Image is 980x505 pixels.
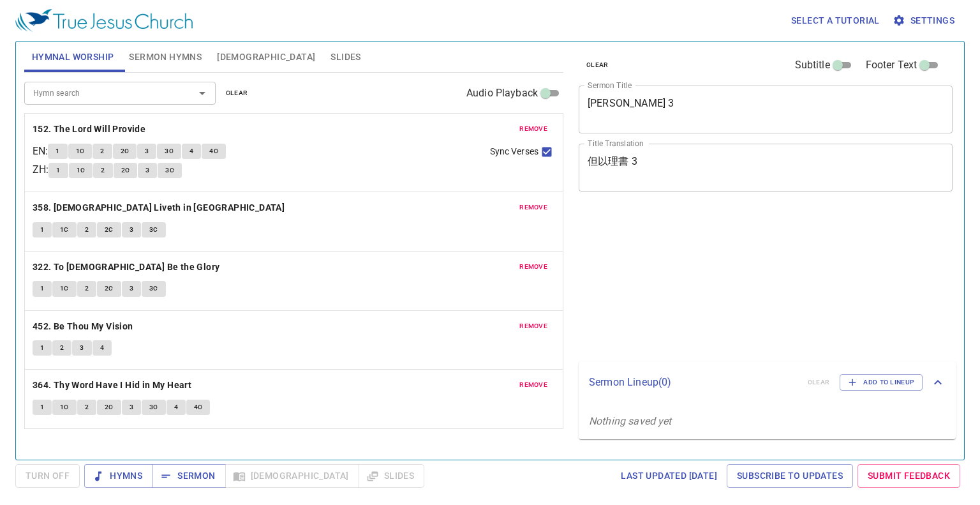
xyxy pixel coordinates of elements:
span: 1C [60,402,69,413]
span: 1 [40,402,44,413]
b: 452. Be Thou My Vision [33,319,133,335]
span: Add to Lineup [848,377,914,388]
span: Select a tutorial [791,13,880,29]
span: 2C [121,146,130,157]
p: EN : [33,144,48,159]
button: 1C [52,222,77,237]
button: 1 [33,222,52,237]
span: 1C [60,283,69,294]
span: 1C [76,146,85,157]
button: 3C [142,281,166,296]
a: Last updated [DATE] [616,464,722,488]
span: 3C [165,165,174,176]
button: 2 [52,340,71,356]
button: 3C [157,144,181,159]
button: 1C [69,163,93,178]
b: 358. [DEMOGRAPHIC_DATA] Liveth in [GEOGRAPHIC_DATA] [33,200,285,216]
button: 3C [142,222,166,237]
span: 3 [145,165,149,176]
span: Sync Verses [490,145,538,158]
span: 3 [80,342,84,354]
span: 3 [130,224,133,236]
textarea: 但以理書 3 [588,155,944,179]
span: remove [519,379,547,391]
span: 1C [60,224,69,236]
button: 3 [122,222,141,237]
span: 1 [56,146,59,157]
span: Last updated [DATE] [621,468,717,484]
span: 2 [85,224,89,236]
b: 152. The Lord Will Provide [33,121,145,137]
b: 322. To [DEMOGRAPHIC_DATA] Be the Glory [33,259,220,275]
button: 452. Be Thou My Vision [33,319,135,335]
button: 2 [77,281,96,296]
button: remove [512,319,555,334]
button: 1C [52,281,77,296]
span: 3C [149,402,158,413]
span: 2 [85,402,89,413]
span: clear [586,59,609,71]
button: remove [512,259,555,275]
span: remove [519,320,547,332]
span: 1 [56,165,60,176]
button: 152. The Lord Will Provide [33,121,148,137]
button: 322. To [DEMOGRAPHIC_DATA] Be the Glory [33,259,222,275]
p: ZH : [33,162,48,177]
button: 1 [48,144,67,159]
button: Select a tutorial [786,9,885,33]
button: clear [218,86,256,101]
span: 4 [174,402,178,413]
button: 2C [114,163,138,178]
span: 2C [105,224,114,236]
b: 364. Thy Word Have I Hid in My Heart [33,377,191,393]
span: 2 [60,342,64,354]
button: 1 [48,163,68,178]
button: remove [512,121,555,137]
span: remove [519,202,547,213]
span: 4C [209,146,218,157]
button: 2C [97,400,121,415]
span: 2C [105,283,114,294]
button: 1C [68,144,93,159]
button: Settings [890,9,960,33]
span: 1 [40,224,44,236]
span: 2 [100,146,104,157]
i: Nothing saved yet [589,415,672,427]
span: 4C [194,402,203,413]
button: Sermon [152,464,225,488]
button: 364. Thy Word Have I Hid in My Heart [33,377,194,393]
span: remove [519,261,547,273]
span: 2 [85,283,89,294]
button: remove [512,200,555,215]
span: clear [226,87,248,99]
span: 2C [105,402,114,413]
button: 4 [182,144,201,159]
span: 2C [121,165,130,176]
button: remove [512,377,555,393]
button: 358. [DEMOGRAPHIC_DATA] Liveth in [GEOGRAPHIC_DATA] [33,200,287,216]
span: Hymnal Worship [32,49,114,65]
span: Settings [895,13,954,29]
span: 1 [40,283,44,294]
button: 2 [93,144,112,159]
button: Add to Lineup [840,374,923,391]
button: 4C [186,400,211,415]
button: 4 [93,340,112,356]
span: Footer Text [866,57,917,73]
button: 1 [33,340,52,356]
a: Submit Feedback [857,464,960,488]
a: Subscribe to Updates [727,464,853,488]
span: 3C [149,283,158,294]
button: 1 [33,281,52,296]
img: True Jesus Church [15,9,193,32]
span: 3 [145,146,149,157]
button: 3 [137,144,156,159]
button: clear [579,57,616,73]
p: Sermon Lineup ( 0 ) [589,375,798,390]
span: Subtitle [795,57,830,73]
button: 3C [142,400,166,415]
button: 2C [97,222,121,237]
span: 3 [130,402,133,413]
button: 3 [122,400,141,415]
button: 4 [167,400,186,415]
